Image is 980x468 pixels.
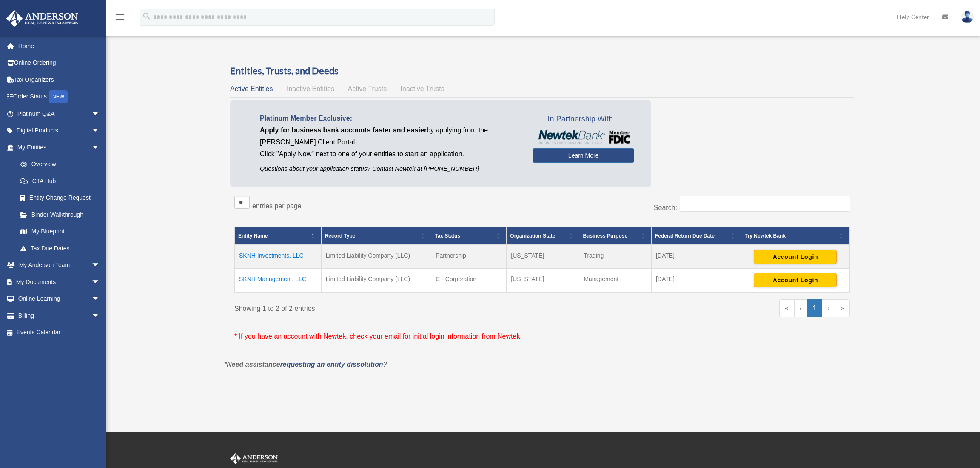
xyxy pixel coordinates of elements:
[6,324,113,341] a: Events Calendar
[579,245,651,269] td: Trading
[325,233,356,239] span: Record Type
[579,269,651,293] td: Management
[754,250,837,264] button: Account Login
[579,227,651,245] th: Business Purpose: Activate to sort
[6,105,113,122] a: Platinum Q&Aarrow_drop_down
[12,206,108,223] a: Binder Walkthrough
[91,257,108,274] span: arrow_drop_down
[435,233,460,239] span: Tax Status
[234,299,536,315] div: Showing 1 to 2 of 2 entries
[287,85,334,92] span: Inactive Entities
[91,307,108,324] span: arrow_drop_down
[12,189,108,207] a: Entity Change Request
[4,10,81,27] img: Anderson Advisors Platinum Portal
[238,233,268,239] span: Entity Name
[235,227,322,245] th: Entity Name: Activate to invert sorting
[651,245,741,269] td: [DATE]
[507,227,579,245] th: Organization State: Activate to sort
[91,139,108,156] span: arrow_drop_down
[651,269,741,293] td: [DATE]
[49,90,68,103] div: NEW
[235,245,322,269] td: SKNH Investments, LLC
[260,164,520,174] p: Questions about your application status? Contact Newtek at [PHONE_NUMBER]
[807,299,822,317] a: 1
[91,290,108,308] span: arrow_drop_down
[654,204,677,211] label: Search:
[91,105,108,123] span: arrow_drop_down
[6,88,113,106] a: Order StatusNEW
[651,227,741,245] th: Federal Return Due Date: Activate to sort
[431,245,507,269] td: Partnership
[507,245,579,269] td: [US_STATE]
[280,361,383,368] a: requesting an entity dissolution
[115,12,125,22] i: menu
[533,148,634,163] a: Learn More
[252,202,302,210] label: entries per page
[235,269,322,293] td: SKNH Management, LLC
[6,122,113,139] a: Digital Productsarrow_drop_down
[321,269,431,293] td: Limited Liability Company (LLC)
[12,172,108,189] a: CTA Hub
[260,124,520,148] p: by applying from the [PERSON_NAME] Client Portal.
[348,85,387,92] span: Active Trusts
[6,307,113,324] a: Billingarrow_drop_down
[260,126,427,134] span: Apply for business bank accounts faster and easier
[6,139,108,156] a: My Entitiesarrow_drop_down
[321,245,431,269] td: Limited Liability Company (LLC)
[234,330,850,342] p: * If you have an account with Newtek, check your email for initial login information from Newtek.
[431,269,507,293] td: C - Corporation
[12,223,108,240] a: My Blueprint
[961,11,974,23] img: User Pic
[142,11,151,21] i: search
[431,227,507,245] th: Tax Status: Activate to sort
[754,276,837,283] a: Account Login
[510,233,555,239] span: Organization State
[6,55,113,72] a: Online Ordering
[741,227,849,245] th: Try Newtek Bank : Activate to sort
[115,15,125,22] a: menu
[260,148,520,160] p: Click "Apply Now" next to one of your entities to start an application.
[507,269,579,293] td: [US_STATE]
[822,299,835,317] a: Next
[779,299,794,317] a: First
[230,85,273,92] span: Active Entities
[754,273,837,287] button: Account Login
[6,71,113,88] a: Tax Organizers
[6,257,113,274] a: My Anderson Teamarrow_drop_down
[91,122,108,140] span: arrow_drop_down
[401,85,444,92] span: Inactive Trusts
[794,299,807,317] a: Previous
[835,299,850,317] a: Last
[6,273,113,290] a: My Documentsarrow_drop_down
[228,453,279,464] img: Anderson Advisors Platinum Portal
[583,233,627,239] span: Business Purpose
[537,130,630,144] img: NewtekBankLogoSM.png
[6,37,113,55] a: Home
[754,253,837,260] a: Account Login
[6,290,113,307] a: Online Learningarrow_drop_down
[321,227,431,245] th: Record Type: Activate to sort
[91,273,108,291] span: arrow_drop_down
[12,240,108,257] a: Tax Due Dates
[533,112,634,126] span: In Partnership With...
[224,361,387,368] em: *Need assistance ?
[655,233,715,239] span: Federal Return Due Date
[12,156,104,173] a: Overview
[260,112,520,124] p: Platinum Member Exclusive:
[745,231,837,241] div: Try Newtek Bank
[230,64,854,78] h3: Entities, Trusts, and Deeds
